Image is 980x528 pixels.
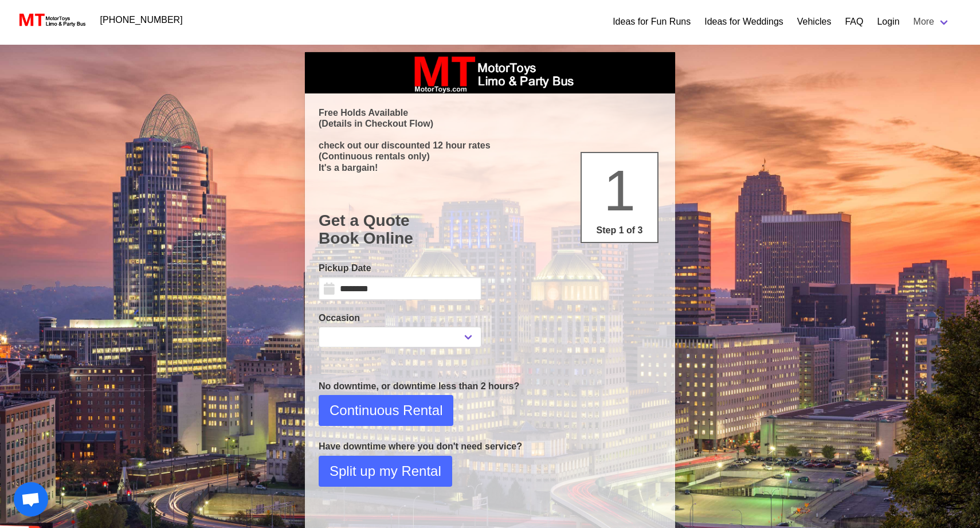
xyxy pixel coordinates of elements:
a: Login [877,15,899,29]
a: Vehicles [797,15,832,29]
span: Continuous Rental [330,400,442,421]
p: Step 1 of 3 [586,224,653,237]
a: Ideas for Weddings [704,15,783,29]
a: [PHONE_NUMBER] [93,9,190,32]
button: Continuous Rental [319,395,453,426]
span: 1 [603,158,636,222]
label: Pickup Date [319,261,481,275]
a: Open chat [14,482,48,517]
img: MotorToys Logo [16,12,87,28]
img: box_logo_brand.jpeg [404,52,576,93]
p: (Details in Checkout Flow) [319,118,661,129]
a: More [907,10,957,33]
p: Free Holds Available [319,107,661,118]
p: Have downtime where you don't need service? [319,440,661,453]
a: Ideas for Fun Runs [613,15,691,29]
h1: Get a Quote Book Online [319,212,661,248]
span: Split up my Rental [330,461,441,482]
label: Occasion [319,311,481,325]
p: check out our discounted 12 hour rates [319,140,661,151]
p: It's a bargain! [319,162,661,173]
p: (Continuous rentals only) [319,151,661,162]
a: FAQ [845,15,863,29]
p: No downtime, or downtime less than 2 hours? [319,380,661,393]
button: Split up my Rental [319,456,452,487]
